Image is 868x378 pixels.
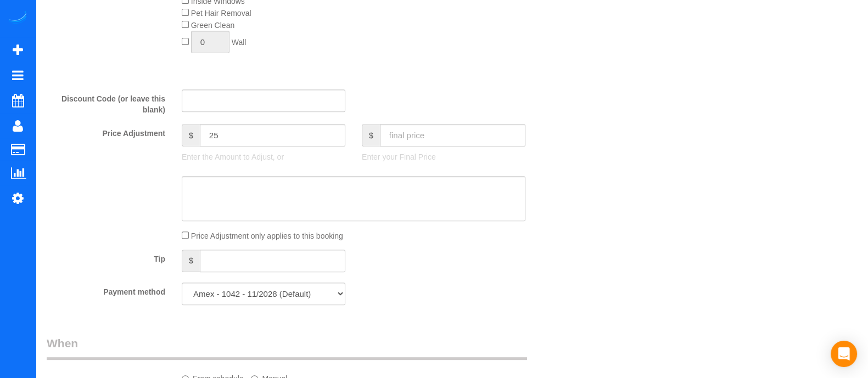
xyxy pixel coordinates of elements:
legend: When [47,335,527,360]
label: Tip [38,250,173,264]
img: Automaid Logo [7,11,29,26]
p: Enter the Amount to Adjust, or [182,151,345,162]
span: $ [182,250,200,272]
span: Green Clean [191,21,234,30]
input: final price [380,124,525,146]
div: Open Intercom Messenger [831,341,857,367]
span: Price Adjustment only applies to this booking [191,232,343,240]
span: Pet Hair Removal [191,9,251,18]
span: $ [182,124,200,146]
label: Payment method [38,283,173,297]
p: Enter your Final Price [362,151,525,162]
label: Discount Code (or leave this blank) [38,89,173,115]
label: Price Adjustment [38,124,173,139]
span: Wall [232,38,247,47]
span: $ [362,124,380,146]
